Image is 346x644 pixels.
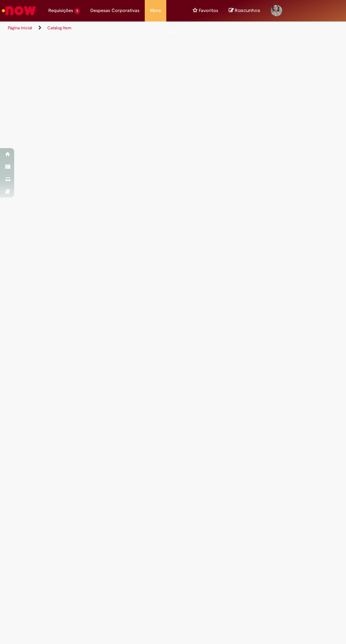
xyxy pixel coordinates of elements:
span: Requisições [48,7,73,14]
img: ServiceNow [1,4,37,18]
a: Catalog Item [47,25,71,31]
span: Despesas Corporativas [90,7,139,14]
span: 1 [74,8,80,14]
span: More [150,7,161,14]
span: Rascunhos [235,7,260,14]
a: Página inicial [8,25,32,31]
ul: Trilhas de página [5,22,168,35]
a: No momento, sua lista de rascunhos tem 0 Itens [229,7,260,14]
span: Favoritos [199,7,218,14]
